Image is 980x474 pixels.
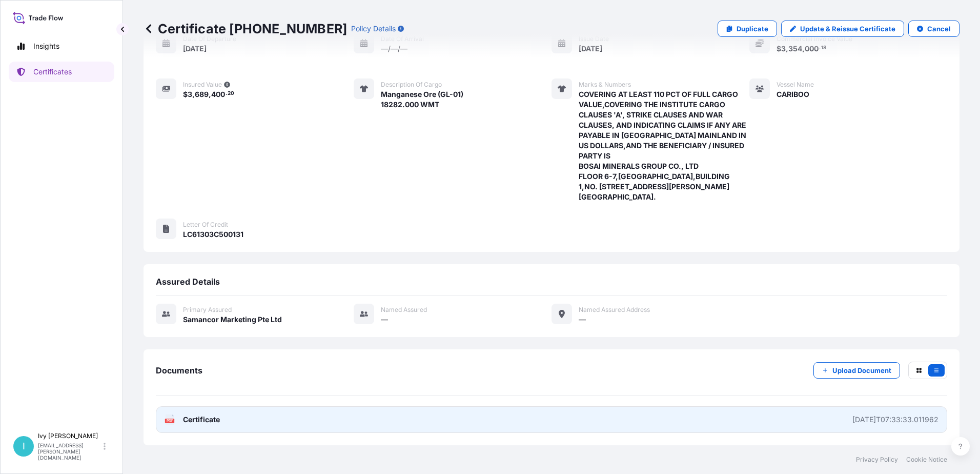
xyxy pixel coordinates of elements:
[183,221,228,229] span: Letter of Credit
[908,21,959,37] button: Cancel
[832,365,891,376] p: Upload Document
[183,81,222,89] span: Insured Value
[183,306,232,314] span: Primary assured
[813,362,900,379] button: Upload Document
[209,91,211,98] span: ,
[38,442,101,461] p: [EMAIL_ADDRESS][PERSON_NAME][DOMAIN_NAME]
[718,21,777,37] a: Duplicate
[167,419,173,423] text: PDF
[9,36,114,56] a: Insights
[381,306,427,314] span: Named Assured
[226,92,227,95] span: .
[737,24,768,34] p: Duplicate
[906,456,947,464] a: Cookie Notice
[188,91,192,98] span: 3
[156,365,202,376] span: Documents
[351,24,396,34] p: Policy Details
[381,81,442,89] span: Description of cargo
[777,89,809,100] span: CARIBOO
[781,21,904,37] a: Update & Reissue Certificate
[23,441,25,451] span: I
[33,41,59,51] p: Insights
[9,62,114,82] a: Certificates
[800,24,895,34] p: Update & Reissue Certificate
[192,91,195,98] span: ,
[381,314,388,325] span: —
[579,89,749,202] span: COVERING AT LEAST 110 PCT OF FULL CARGO VALUE,COVERING THE INSTITUTE CARGO CLAUSES 'A', STRIKE CL...
[156,406,947,433] a: PDFCertificate[DATE]T07:33:33.011962
[195,91,209,98] span: 689
[777,81,814,89] span: Vessel Name
[381,89,463,110] span: Manganese Ore (GL-01) 18282.000 WMT
[33,67,72,77] p: Certificates
[38,432,101,440] p: Ivy [PERSON_NAME]
[579,81,631,89] span: Marks & Numbers
[228,92,234,95] span: 20
[211,91,225,98] span: 400
[183,229,243,240] span: LC61303C500131
[579,314,586,325] span: —
[144,21,347,37] p: Certificate [PHONE_NUMBER]
[183,414,220,425] span: Certificate
[183,91,188,98] span: $
[927,24,951,34] p: Cancel
[856,456,898,464] a: Privacy Policy
[852,414,938,425] div: [DATE]T07:33:33.011962
[183,314,282,325] span: Samancor Marketing Pte Ltd
[579,306,650,314] span: Named Assured Address
[156,276,220,287] span: Assured Details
